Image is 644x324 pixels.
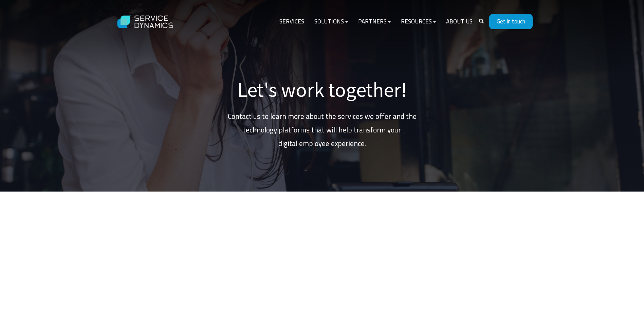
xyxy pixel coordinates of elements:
a: Partners [353,14,396,30]
a: Resources [396,14,441,30]
a: About Us [441,14,478,30]
a: Solutions [309,14,353,30]
h1: Let's work together! [219,77,426,102]
a: Get in touch [489,14,533,29]
img: Service Dynamics Logo - White [112,9,180,35]
a: Services [274,14,309,30]
p: Contact us to learn more about the services we offer and the technology platforms that will help ... [219,110,426,164]
div: Navigation Menu [274,14,478,30]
